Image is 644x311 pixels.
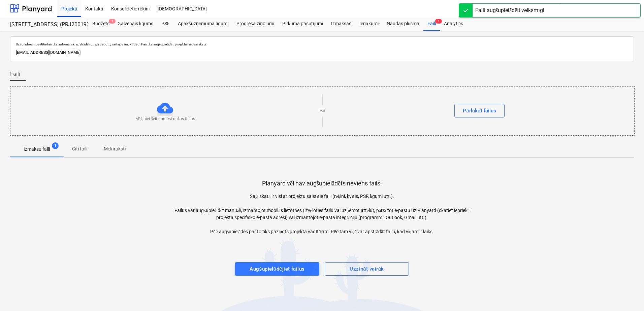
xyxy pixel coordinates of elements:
[320,108,325,114] p: vai
[350,265,384,273] div: Uzzināt vairāk
[104,145,126,152] p: Melnraksti
[71,145,88,152] p: Citi faili
[52,142,59,149] span: 1
[10,21,80,28] div: [STREET_ADDRESS] (PRJ2001934) 2601941
[435,19,442,24] span: 1
[232,17,278,31] a: Progresa ziņojumi
[24,146,50,153] p: Izmaksu faili
[250,265,304,273] div: Augšupielādējiet failus
[174,17,232,31] a: Apakšuzņēmuma līgumi
[109,19,116,24] span: 1
[423,17,440,31] div: Faili
[440,17,467,31] a: Analytics
[166,193,478,235] p: Šajā skatā ir visi ar projektu saistītie faili (rēķini, kvītis, PSF, līgumi utt.). Failus var aug...
[10,70,20,78] span: Faili
[114,17,157,31] a: Galvenais līgums
[278,17,327,31] a: Pirkuma pasūtījumi
[355,17,383,31] a: Ienākumi
[475,6,544,14] div: Faili augšupielādēti veiksmīgi
[88,17,114,31] div: Budžets
[235,262,319,276] button: Augšupielādējiet failus
[325,262,409,276] button: Uzzināt vairāk
[610,279,644,311] iframe: Chat Widget
[88,17,114,31] a: Budžets1
[262,179,382,187] p: Planyard vēl nav augšupielādēts neviens fails.
[16,42,628,46] p: Uz šo adresi nosūtītie faili tiks automātiski apstrādāti un pārbaudīti, vai tajos nav vīrusu. Fai...
[463,106,496,115] div: Pārlūkot failus
[383,17,424,31] a: Naudas plūsma
[16,49,628,56] p: [EMAIL_ADDRESS][DOMAIN_NAME]
[135,116,195,122] p: Mēģiniet šeit nomest dažus failus
[10,86,635,136] div: Mēģiniet šeit nomest dažus failusvaiPārlūkot failus
[454,104,505,117] button: Pārlūkot failus
[423,17,440,31] a: Faili1
[157,17,174,31] a: PSF
[327,17,355,31] a: Izmaksas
